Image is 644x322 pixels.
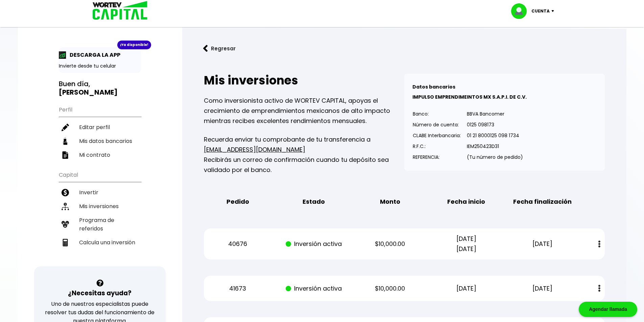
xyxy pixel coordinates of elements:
p: IEM250423D31 [467,141,523,151]
img: editar-icon.952d3147.svg [62,124,69,131]
p: 40676 [206,239,270,249]
b: Fecha finalización [513,197,572,207]
ul: Perfil [59,102,141,162]
div: Agendar llamada [579,302,637,317]
a: Calcula una inversión [59,236,141,249]
b: Fecha inicio [447,197,485,207]
p: [DATE] [510,239,575,249]
img: flecha izquierda [203,45,208,52]
h2: Mis inversiones [204,74,404,87]
ul: Capital [59,167,141,266]
p: R.F.C.: [413,141,461,151]
a: Mis inversiones [59,199,141,213]
p: Cuenta [531,6,550,16]
a: flecha izquierdaRegresar [193,40,616,57]
a: [EMAIL_ADDRESS][DOMAIN_NAME] [204,145,305,154]
b: IMPULSO EMPRENDIMEINTOS MX S.A.P.I. DE C.V. [412,94,527,100]
b: Estado [303,197,325,207]
img: datos-icon.10cf9172.svg [62,138,69,145]
img: profile-image [511,3,531,19]
img: inversiones-icon.6695dc30.svg [62,203,69,210]
a: Invertir [59,185,141,199]
p: Inversión activa [282,283,346,294]
p: Inversión activa [282,239,346,249]
p: 41673 [206,283,270,294]
img: invertir-icon.b3b967d7.svg [62,189,69,196]
p: Invierte desde tu celular [59,63,141,70]
a: Mis datos bancarios [59,134,141,148]
b: Pedido [226,197,249,207]
a: Programa de referidos [59,213,141,236]
h3: Buen día, [59,80,141,97]
p: 0125 098173 [467,120,523,130]
p: $10,000.00 [358,283,422,294]
p: $10,000.00 [358,239,422,249]
p: Recuerda enviar tu comprobante de tu transferencia a Recibirás un correo de confirmación cuando t... [204,134,404,175]
p: Como inversionista activo de WORTEV CAPITAL, apoyas el crecimiento de emprendimientos mexicanos d... [204,96,404,126]
p: (Tu número de pedido) [467,152,523,162]
p: [DATE] [DATE] [434,234,498,254]
img: calculadora-icon.17d418c4.svg [62,239,69,246]
p: CLABE Interbancaria: [413,130,461,141]
p: [DATE] [510,283,575,294]
a: Mi contrato [59,148,141,162]
a: Editar perfil [59,120,141,134]
p: Número de cuenta: [413,120,461,130]
img: icon-down [550,10,559,12]
img: app-icon [59,51,66,59]
div: ¡Ya disponible! [117,41,151,49]
p: Banco: [413,109,461,119]
b: [PERSON_NAME] [59,88,118,97]
h3: ¿Necesitas ayuda? [68,288,132,298]
img: recomiendanos-icon.9b8e9327.svg [62,221,69,228]
p: REFERENCIA: [413,152,461,162]
p: [DATE] [434,283,498,294]
img: contrato-icon.f2db500c.svg [62,151,69,159]
b: Datos bancarios [412,83,455,90]
p: BBVA Bancomer [467,109,523,119]
button: Regresar [193,40,246,57]
b: Monto [380,197,400,207]
p: 01 21 8000125 098 1734 [467,130,523,141]
p: DESCARGA LA APP [66,51,120,59]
